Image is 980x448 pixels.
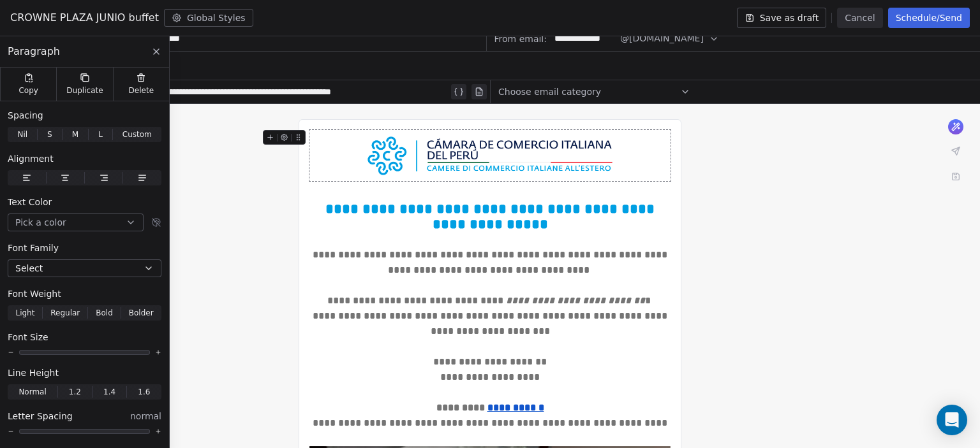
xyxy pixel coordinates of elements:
span: 1.6 [138,386,150,398]
button: Pick a color [8,213,144,231]
span: Bold [96,307,113,319]
span: 1.2 [69,386,81,398]
button: Cancel [837,8,882,28]
span: L [98,129,103,140]
span: Alignment [8,152,54,165]
span: CROWNE PLAZA JUNIO buffet [10,10,159,25]
button: Save as draft [737,8,827,28]
span: Nil [17,129,27,140]
button: Schedule/Send [888,8,970,28]
span: normal [130,410,161,423]
span: S [47,129,52,140]
span: Duplicate [66,85,103,96]
span: Line Height [8,366,59,379]
span: M [72,129,78,140]
span: Custom [122,129,152,140]
span: Font Family [8,242,59,254]
span: Spacing [8,109,43,122]
span: Copy [19,85,38,96]
span: Light [15,307,34,319]
span: Choose email category [498,85,601,98]
span: Font Size [8,331,48,343]
span: Bolder [129,307,154,319]
span: Regular [50,307,80,319]
span: Delete [129,85,154,96]
span: From email: [494,33,547,45]
span: Text Color [8,196,52,208]
span: Letter Spacing [8,410,73,423]
span: Select [15,262,43,275]
div: Open Intercom Messenger [937,405,967,435]
button: Global Styles [164,9,253,27]
span: @[DOMAIN_NAME] [620,32,704,45]
span: Font Weight [8,287,61,300]
span: Normal [19,386,46,398]
span: Paragraph [8,44,60,59]
span: 1.4 [103,386,115,398]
